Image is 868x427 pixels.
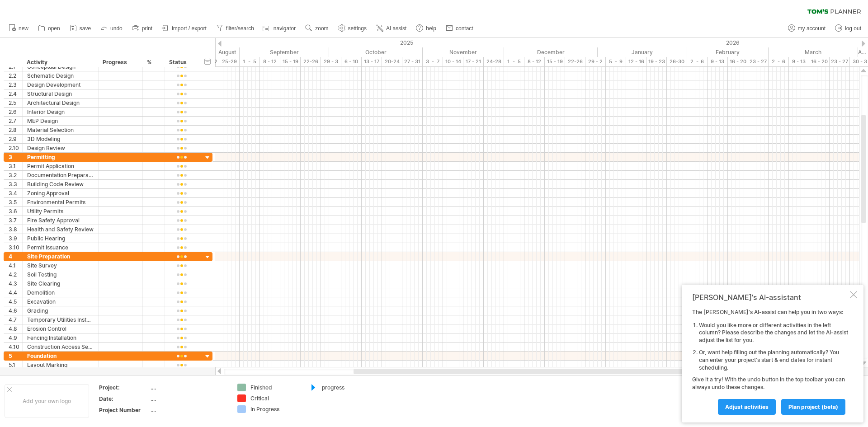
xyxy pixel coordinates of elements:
div: 3.2 [9,171,22,179]
div: October 2025 [329,47,423,57]
div: 2.3 [9,80,22,89]
div: Permitting [27,153,94,161]
div: Utility Permits [27,207,94,216]
div: 9 - 13 [708,57,728,66]
div: Documentation Preparation [27,171,94,179]
div: 3 [9,153,22,161]
div: 13 - 17 [362,57,382,66]
div: Building Code Review [27,180,94,188]
div: Grading [27,306,94,315]
div: Construction Access Setup [27,343,94,351]
div: Add your own logo [5,384,89,418]
div: 23 - 27 [830,57,850,66]
div: .... [151,406,226,414]
div: 5 - 9 [606,57,626,66]
div: 4 [9,252,22,261]
a: open [36,23,63,34]
div: Site Clearing [27,279,94,288]
div: 6 - 10 [341,57,362,66]
div: 17 - 21 [463,57,484,66]
div: Architectural Design [27,99,94,107]
div: Excavation [27,297,94,306]
span: AI assist [386,25,406,32]
span: log out [845,25,861,32]
div: Foundation [27,352,94,360]
div: 2.6 [9,108,22,116]
div: 22-26 [301,57,321,66]
div: Environmental Permits [27,198,94,206]
div: Temporary Utilities Installation [27,315,94,324]
span: contact [456,25,473,32]
div: Site Preparation [27,252,94,261]
li: Or, want help filling out the planning automatically? You can enter your project's start & end da... [699,349,848,371]
a: save [67,23,94,34]
div: Soil Testing [27,270,94,279]
div: 4.7 [9,315,22,324]
div: Demolition [27,288,94,297]
div: Structural Design [27,89,94,98]
div: September 2025 [240,47,329,57]
div: Critical [250,394,300,402]
div: 25-29 [219,57,240,66]
div: 20-24 [382,57,402,66]
div: 4.9 [9,333,22,342]
div: 4.2 [9,270,22,279]
div: March 2026 [769,47,858,57]
div: 23 - 27 [748,57,769,66]
div: 3.8 [9,225,22,234]
div: 4.1 [9,261,22,270]
div: 10 - 14 [443,57,463,66]
a: plan project (beta) [781,399,845,415]
div: 2.5 [9,99,22,107]
div: 1 - 5 [504,57,524,66]
div: % [147,58,160,67]
div: Fencing Installation [27,333,94,342]
div: 1 - 5 [240,57,260,66]
div: Status [169,58,193,67]
a: contact [443,23,476,34]
div: .... [151,395,226,403]
div: 3.10 [9,243,22,252]
div: Permit Issuance [27,243,94,252]
span: undo [110,25,123,32]
div: Finished [250,384,300,391]
div: 3.5 [9,198,22,206]
div: progress [322,384,371,391]
div: 4.4 [9,288,22,297]
div: 9 - 13 [789,57,809,66]
div: 2.4 [9,89,22,98]
div: Fire Safety Approval [27,216,94,225]
div: 12 - 16 [626,57,646,66]
div: The [PERSON_NAME]'s AI-assist can help you in two ways: Give it a try! With the undo button in th... [692,309,848,414]
div: Erosion Control [27,324,94,333]
span: plan project (beta) [788,404,838,410]
div: 27 - 31 [402,57,423,66]
a: my account [786,23,828,34]
div: 3.6 [9,207,22,216]
div: Project Number [99,406,149,414]
div: 8 - 12 [260,57,280,66]
span: my account [798,25,826,32]
span: open [48,25,60,32]
div: 2.8 [9,126,22,134]
div: In Progress [250,405,300,413]
div: January 2026 [598,47,687,57]
div: .... [151,384,226,391]
div: Schematic Design [27,71,94,80]
div: 3.3 [9,180,22,188]
div: 2.9 [9,135,22,143]
span: save [80,25,91,32]
a: new [6,23,31,34]
li: Would you like more or different activities in the left column? Please describe the changes and l... [699,322,848,344]
a: zoom [303,23,331,34]
div: 2.2 [9,71,22,80]
div: 3.4 [9,189,22,197]
div: Material Selection [27,126,94,134]
div: 19 - 23 [646,57,667,66]
div: Site Survey [27,261,94,270]
div: 5.1 [9,361,22,369]
div: 3.1 [9,162,22,170]
div: February 2026 [687,47,769,57]
div: November 2025 [423,47,504,57]
div: 16 - 20 [728,57,748,66]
